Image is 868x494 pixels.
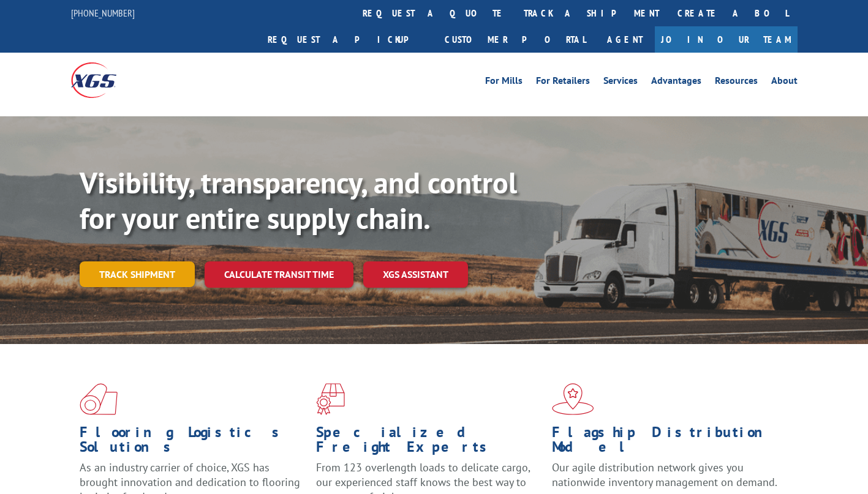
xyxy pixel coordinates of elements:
h1: Flagship Distribution Model [552,425,779,460]
a: Request a pickup [259,26,436,53]
a: For Mills [485,76,523,89]
span: Our agile distribution network gives you nationwide inventory management on demand. [552,460,777,489]
img: xgs-icon-flagship-distribution-model-red [552,383,594,415]
b: Visibility, transparency, and control for your entire supply chain. [80,163,517,237]
h1: Specialized Freight Experts [316,425,543,460]
img: xgs-icon-total-supply-chain-intelligence-red [80,383,118,415]
a: For Retailers [536,76,590,89]
a: Resources [715,76,758,89]
h1: Flooring Logistics Solutions [80,425,307,460]
a: Track shipment [80,261,195,287]
a: [PHONE_NUMBER] [71,7,135,19]
a: Join Our Team [655,26,798,53]
a: About [771,76,798,89]
a: Customer Portal [436,26,595,53]
img: xgs-icon-focused-on-flooring-red [316,383,345,415]
a: Calculate transit time [205,261,353,288]
a: Agent [595,26,655,53]
a: Services [603,76,638,89]
a: Advantages [651,76,701,89]
a: XGS ASSISTANT [363,261,468,288]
